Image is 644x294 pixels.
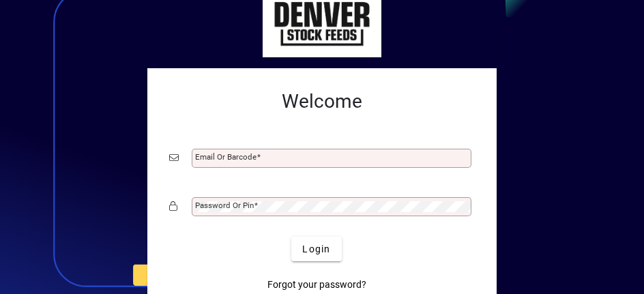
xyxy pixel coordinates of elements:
[302,242,330,256] span: Login
[267,278,366,292] span: Forgot your password?
[195,201,254,210] mat-label: Password or Pin
[169,90,475,113] h2: Welcome
[195,152,257,162] mat-label: Email or Barcode
[291,237,341,261] button: Login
